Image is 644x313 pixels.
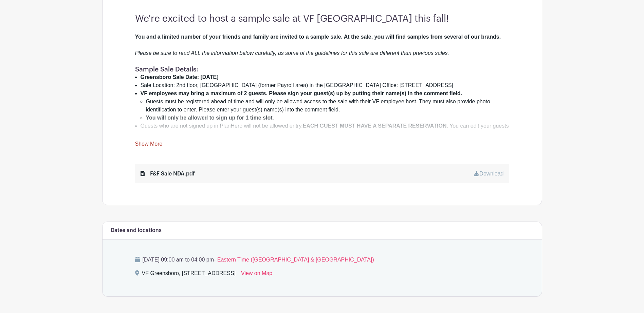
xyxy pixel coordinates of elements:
a: Show More [135,141,163,149]
strong: Greensboro Sale Date: [DATE] [141,74,219,80]
a: Download [474,171,503,176]
h3: We're excited to host a sample sale at VF [GEOGRAPHIC_DATA] this fall! [135,13,509,25]
div: VF Greensboro, [STREET_ADDRESS] [142,269,236,280]
strong: VF employees may bring a maximum of 2 guests. Please sign your guest(s) up by putting their name(... [141,90,462,96]
strong: You will only be allowed to sign up for 1 time slot [146,115,273,121]
span: - Eastern Time ([GEOGRAPHIC_DATA] & [GEOGRAPHIC_DATA]) [214,257,374,263]
strong: You and a limited number of your friends and family are invited to a sample sale. At the sale, yo... [135,34,501,40]
h1: Sample Sale Details: [135,65,509,73]
em: Please be sure to read ALL the information below carefully, as some of the guidelines for this sa... [135,50,449,56]
li: Sale Location: 2nd floor, [GEOGRAPHIC_DATA] (former Payroll area) in the [GEOGRAPHIC_DATA] Office... [141,81,509,89]
li: . [146,114,509,122]
div: F&F Sale NDA.pdf [141,170,195,178]
strong: EACH GUEST MUST HAVE A SEPARATE RESERVATION [303,123,447,129]
p: [DATE] 09:00 am to 04:00 pm [135,256,509,264]
li: Guests must be registered ahead of time and will only be allowed access to the sale with their VF... [146,98,509,114]
a: View on Map [241,269,272,280]
h6: Dates and locations [111,227,162,234]
li: Guests who are not signed up in PlanHero will not be allowed entry. . You can edit your guests li... [141,122,509,138]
